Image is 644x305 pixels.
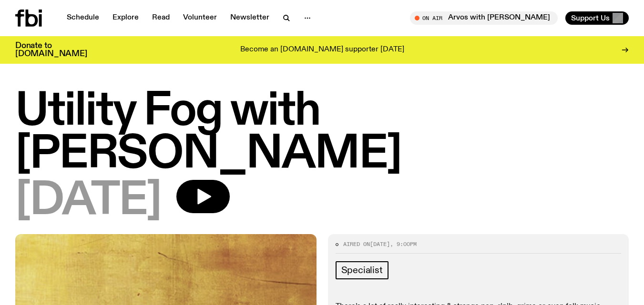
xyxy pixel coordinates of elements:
span: [DATE] [370,240,390,248]
h3: Donate to [DOMAIN_NAME] [15,42,87,58]
a: Read [146,11,175,25]
a: Specialist [336,261,388,279]
button: On AirArvos with [PERSON_NAME] [410,11,558,25]
span: [DATE] [15,180,161,223]
a: Explore [107,11,144,25]
span: , 9:00pm [390,240,417,248]
a: Schedule [61,11,105,25]
button: Support Us [565,11,629,25]
p: Become an [DOMAIN_NAME] supporter [DATE] [240,46,404,54]
a: Volunteer [177,11,223,25]
h1: Utility Fog with [PERSON_NAME] [15,90,629,176]
span: Aired on [343,240,370,248]
span: Specialist [341,265,383,275]
span: Support Us [571,14,610,22]
a: Newsletter [225,11,275,25]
